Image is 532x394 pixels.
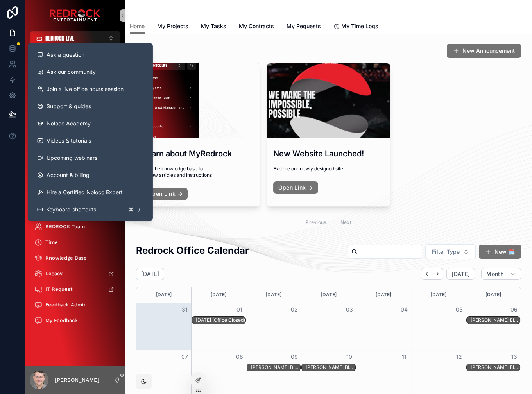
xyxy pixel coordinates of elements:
[425,244,476,259] button: Select Button
[47,85,124,93] span: Join a live office hours session
[31,98,150,115] a: Support & guides
[303,287,355,303] div: [DATE]
[451,270,470,278] span: [DATE]
[130,19,145,34] a: Home
[143,166,254,178] span: Visit the knowledge base to review articles and instructions
[486,270,503,278] span: Month
[471,317,520,324] div: ED KAUFFMAN BIRTHDAY
[341,22,378,30] span: My Time Logs
[136,206,143,213] span: /
[447,44,521,58] button: New Announcement
[47,137,91,145] span: Videos & tutorials
[45,34,74,42] span: REDROCK LIVE
[306,364,355,371] div: LAMAR WHITLEY BIRTHDAY
[47,68,96,76] span: Ask our community
[157,19,188,35] a: My Projects
[30,220,120,234] a: REDROCK Team
[399,305,409,314] button: 04
[31,201,150,218] button: Keyboard shortcuts/
[196,317,245,323] div: [DATE] (Office Closed)
[31,63,150,81] a: Ask our community
[30,31,120,45] button: Select Button
[432,248,460,256] span: Filter Type
[247,287,300,303] div: [DATE]
[30,313,120,328] a: My Feedback
[45,224,85,230] span: REDROCK Team
[45,286,73,292] span: IT Request
[399,352,409,362] button: 11
[50,9,100,22] img: App logo
[143,188,188,200] a: Open Link →
[345,352,354,362] button: 10
[306,364,355,371] div: [PERSON_NAME] BIRTHDAY
[235,305,244,314] button: 01
[446,268,475,280] button: [DATE]
[201,22,226,30] span: My Tasks
[471,364,520,371] div: [PERSON_NAME] BIRTHDAY
[30,267,120,281] a: Legacy
[509,352,519,362] button: 13
[479,245,521,259] button: New 🗓️
[31,132,150,149] a: Videos & tutorials
[471,364,520,371] div: NATE ERNSBERGER BIRTHDAY
[136,244,249,257] h2: Redrock Office Calendar
[47,154,97,162] span: Upcoming webinars
[45,255,87,261] span: Knowledge Base
[31,81,150,98] a: Join a live office hours session
[30,282,120,296] a: IT Request
[273,148,384,159] h3: New Website Launched!
[31,184,150,201] button: Hire a Certified Noloco Expert
[45,302,87,308] span: Feedback Admin
[267,63,390,138] div: Screenshot-2025-08-19-at-10.28.09-AM.png
[31,115,150,132] a: Noloco Academy
[467,287,519,303] div: [DATE]
[45,317,78,324] span: My Feedback
[251,364,300,371] div: HANNA BERGSTROM BIRTHDAY
[47,188,123,196] span: Hire a Certified Noloco Expert
[481,268,521,280] button: Month
[136,63,260,138] div: Screenshot-2025-08-19-at-2.09.49-PM.png
[251,364,300,371] div: [PERSON_NAME] BIRTHDAY
[30,251,120,265] a: Knowledge Base
[47,120,91,127] span: Noloco Academy
[30,298,120,312] a: Feedback Admin
[357,287,410,303] div: [DATE]
[290,305,299,314] button: 02
[345,305,354,314] button: 03
[55,376,99,384] p: [PERSON_NAME]
[287,22,321,30] span: My Requests
[193,287,245,303] div: [DATE]
[47,51,84,59] span: Ask a question
[138,287,190,303] div: [DATE]
[45,239,58,245] span: Time
[180,305,189,314] button: 31
[333,19,378,35] a: My Time Logs
[287,19,321,35] a: My Requests
[47,102,91,110] span: Support & guides
[30,235,120,249] a: Time
[421,268,432,280] button: Back
[471,317,520,323] div: [PERSON_NAME] BIRTHDAY
[290,352,299,362] button: 09
[201,19,226,35] a: My Tasks
[267,63,391,207] a: New Website Launched!Explore our newly designed siteOpen Link →
[196,317,245,324] div: Labor Day (Office Closed)
[141,270,159,278] h2: [DATE]
[455,352,464,362] button: 12
[455,305,464,314] button: 05
[273,181,318,194] a: Open Link →
[143,148,254,159] h3: Learn about MyRedrock
[509,305,519,314] button: 06
[130,22,145,30] span: Home
[47,171,90,179] span: Account & billing
[239,22,274,30] span: My Contracts
[157,22,188,30] span: My Projects
[180,352,189,362] button: 07
[31,46,150,63] button: Ask a question
[31,167,150,184] a: Account & billing
[31,149,150,167] a: Upcoming webinars
[239,19,274,35] a: My Contracts
[46,206,96,213] span: Keyboard shortcuts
